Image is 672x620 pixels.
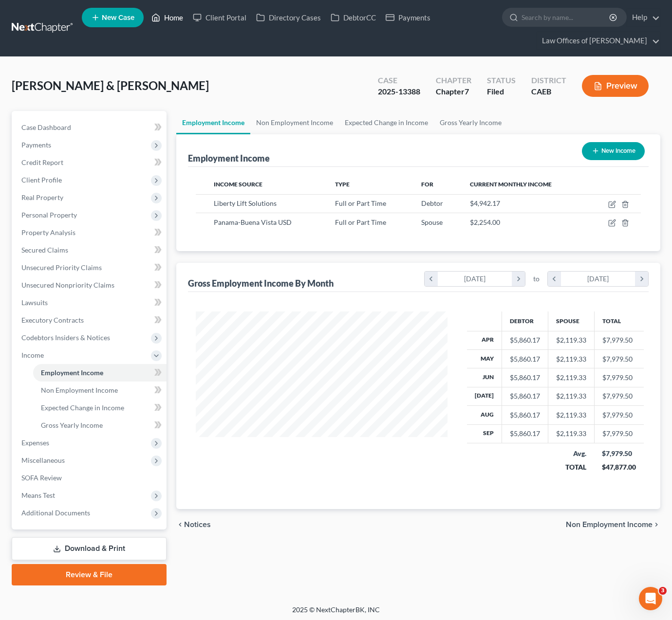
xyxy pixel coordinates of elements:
div: Avg. [556,449,586,458]
div: [DATE] [438,272,512,286]
th: Total [594,311,644,331]
span: 7 [465,87,469,96]
a: Unsecured Nonpriority Claims [14,276,167,294]
span: Payments [21,141,51,149]
span: Executory Contracts [21,316,84,324]
span: Income [21,351,44,359]
div: Chapter [436,86,471,97]
i: chevron_left [548,272,561,286]
div: [DATE] [561,272,635,286]
button: New Income [582,142,645,160]
div: Status [487,75,516,86]
span: Property Analysis [21,228,75,237]
th: Apr [467,331,502,349]
span: Full or Part Time [335,199,386,207]
span: Client Profile [21,176,62,184]
span: For [421,181,433,188]
div: $5,860.17 [510,429,540,438]
td: $7,979.50 [594,424,644,443]
button: Preview [582,75,649,97]
span: $2,254.00 [470,218,500,226]
th: May [467,349,502,368]
span: Panama-Buena Vista USD [214,218,292,226]
div: Gross Employment Income By Month [188,277,334,289]
span: Secured Claims [21,246,68,254]
div: $2,119.33 [556,354,586,364]
button: chevron_left Notices [176,521,211,529]
a: Credit Report [14,154,167,171]
div: 2025-13388 [378,86,420,97]
span: Real Property [21,193,63,201]
div: $5,860.17 [510,335,540,345]
span: Notices [184,521,211,529]
span: Additional Documents [21,509,90,517]
td: $7,979.50 [594,387,644,405]
span: Liberty Lift Solutions [214,199,277,207]
i: chevron_right [512,272,525,286]
span: Means Test [21,491,55,499]
th: Aug [467,406,502,424]
span: Type [335,181,350,188]
div: TOTAL [556,462,586,472]
span: Codebtors Insiders & Notices [21,333,110,342]
div: $5,860.17 [510,391,540,401]
span: Full or Part Time [335,218,386,226]
td: $7,979.50 [594,406,644,424]
a: Download & Print [12,537,167,560]
th: Sep [467,424,502,443]
div: District [531,75,566,86]
i: chevron_left [176,521,184,529]
i: chevron_left [425,272,438,286]
a: Non Employment Income [33,382,167,399]
span: Expenses [21,438,49,447]
span: $4,942.17 [470,199,500,207]
span: New Case [102,14,134,21]
span: Non Employment Income [566,521,653,529]
span: Personal Property [21,211,77,219]
a: Gross Yearly Income [434,111,507,134]
div: $2,119.33 [556,429,586,438]
a: Home [147,9,188,26]
a: Review & File [12,564,167,585]
iframe: Intercom live chat [639,587,662,610]
a: Client Portal [188,9,251,26]
a: DebtorCC [326,9,381,26]
th: Jun [467,368,502,387]
a: Employment Income [33,364,167,382]
span: Spouse [421,218,443,226]
div: $2,119.33 [556,335,586,345]
span: Case Dashboard [21,123,71,131]
a: Executory Contracts [14,311,167,329]
td: $7,979.50 [594,368,644,387]
span: Lawsuits [21,298,48,307]
span: Debtor [421,199,443,207]
span: Gross Yearly Income [41,421,103,429]
div: $2,119.33 [556,391,586,401]
div: $2,119.33 [556,410,586,420]
div: $7,979.50 [602,449,636,458]
a: Payments [381,9,435,26]
span: Unsecured Nonpriority Claims [21,281,114,289]
th: Debtor [502,311,548,331]
input: Search by name... [522,8,611,26]
th: [DATE] [467,387,502,405]
span: Current Monthly Income [470,181,552,188]
td: $7,979.50 [594,349,644,368]
div: Chapter [436,75,471,86]
span: Expected Change in Income [41,403,124,412]
div: CAEB [531,86,566,97]
span: SOFA Review [21,474,62,482]
a: Secured Claims [14,241,167,259]
a: Unsecured Priority Claims [14,259,167,276]
span: Employment Income [41,368,103,377]
div: $47,877.00 [602,462,636,472]
div: Case [378,75,420,86]
a: Gross Yearly Income [33,417,167,434]
a: Law Offices of [PERSON_NAME] [537,32,660,50]
span: [PERSON_NAME] & [PERSON_NAME] [12,78,209,92]
a: Help [627,9,660,26]
span: to [533,274,540,284]
span: Credit Report [21,158,63,166]
span: 3 [659,587,667,595]
a: SOFA Review [14,469,167,487]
